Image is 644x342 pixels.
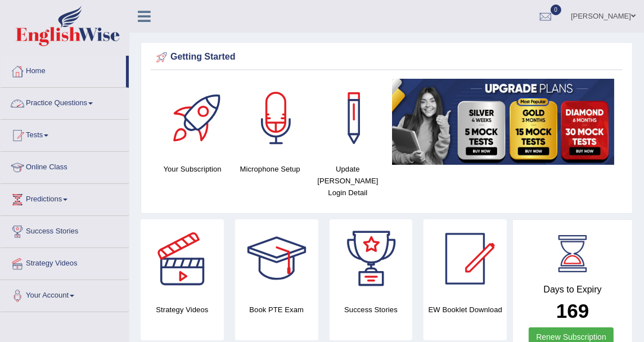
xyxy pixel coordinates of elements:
[424,304,507,316] h4: EW Booklet Download
[330,304,413,316] h4: Success Stories
[1,88,129,116] a: Practice Questions
[551,4,562,15] span: 0
[392,79,614,165] img: small5.jpg
[154,49,620,66] div: Getting Started
[525,285,620,295] h4: Days to Expiry
[556,300,589,322] b: 169
[1,248,129,276] a: Strategy Videos
[159,163,226,175] h4: Your Subscription
[1,56,126,84] a: Home
[1,280,129,308] a: Your Account
[1,184,129,212] a: Predictions
[1,216,129,244] a: Success Stories
[235,304,318,316] h4: Book PTE Exam
[141,304,224,316] h4: Strategy Videos
[237,163,303,175] h4: Microphone Setup
[1,152,129,180] a: Online Class
[314,163,381,199] h4: Update [PERSON_NAME] Login Detail
[1,120,129,148] a: Tests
